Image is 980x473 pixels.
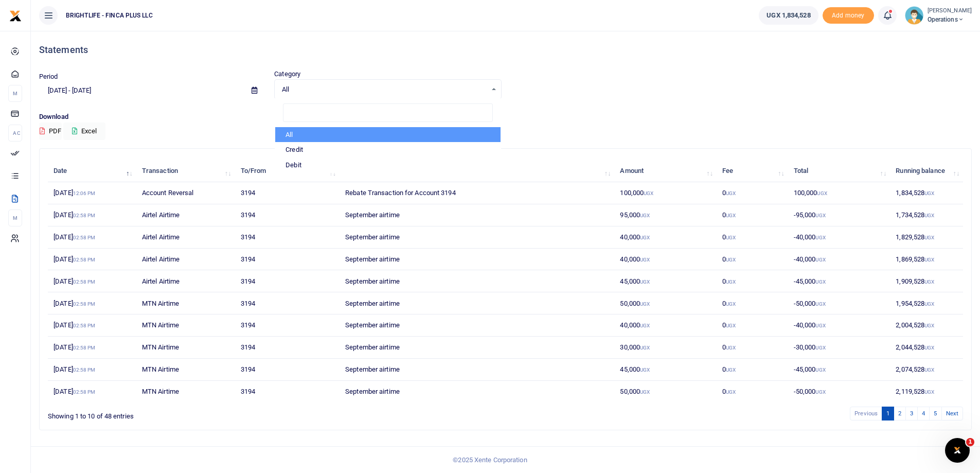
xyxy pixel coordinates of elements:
[890,292,963,314] td: 1,954,528
[340,292,614,314] td: September airtime
[905,6,972,25] a: profile-user [PERSON_NAME] Operations
[726,323,736,328] small: UGX
[924,235,934,240] small: UGX
[614,314,717,337] td: 40,000
[823,11,874,19] a: Add money
[717,182,788,204] td: 0
[815,235,825,240] small: UGX
[788,160,890,182] th: Total: activate to sort column ascending
[136,314,235,337] td: MTN Airtime
[235,249,340,271] td: 3194
[788,314,890,337] td: -40,000
[726,367,736,373] small: UGX
[640,257,650,262] small: UGX
[48,182,136,204] td: [DATE]
[890,182,963,204] td: 1,834,528
[717,359,788,381] td: 0
[815,279,825,285] small: UGX
[788,292,890,314] td: -50,000
[640,213,650,218] small: UGX
[8,209,22,226] li: M
[924,345,934,351] small: UGX
[717,226,788,249] td: 0
[48,160,136,182] th: Date: activate to sort column descending
[640,323,650,328] small: UGX
[340,204,614,226] td: September airtime
[924,213,934,218] small: UGX
[340,359,614,381] td: September airtime
[614,160,717,182] th: Amount: activate to sort column ascending
[890,160,963,182] th: Running balance: activate to sort column ascending
[905,6,923,25] img: profile-user
[282,84,486,95] span: All
[890,381,963,402] td: 2,119,528
[924,389,934,395] small: UGX
[890,226,963,249] td: 1,829,528
[788,204,890,226] td: -95,000
[39,72,58,82] label: Period
[717,381,788,402] td: 0
[717,249,788,271] td: 0
[73,345,96,351] small: 02:58 PM
[788,381,890,402] td: -50,000
[890,359,963,381] td: 2,074,528
[726,301,736,307] small: UGX
[73,389,96,395] small: 02:58 PM
[815,323,825,328] small: UGX
[48,381,136,402] td: [DATE]
[39,122,62,140] button: PDF
[340,270,614,292] td: September airtime
[614,204,717,226] td: 95,000
[136,381,235,402] td: MTN Airtime
[340,182,614,204] td: Rebate Transaction for Account 3194
[39,112,972,122] p: Download
[890,314,963,337] td: 2,004,528
[788,359,890,381] td: -45,000
[136,337,235,359] td: MTN Airtime
[48,270,136,292] td: [DATE]
[823,7,874,24] span: Add money
[815,213,825,218] small: UGX
[340,226,614,249] td: September airtime
[640,279,650,285] small: UGX
[73,301,96,307] small: 02:58 PM
[48,337,136,359] td: [DATE]
[39,44,972,56] h4: Statements
[788,182,890,204] td: 100,000
[717,337,788,359] td: 0
[73,213,96,218] small: 02:58 PM
[945,438,970,463] iframe: Intercom live chat
[640,345,650,351] small: UGX
[614,226,717,249] td: 40,000
[73,235,96,240] small: 02:58 PM
[9,11,22,19] a: logo-small logo-large logo-large
[614,381,717,402] td: 50,000
[890,249,963,271] td: 1,869,528
[275,142,500,157] li: Credit
[275,127,500,143] li: All
[890,204,963,226] td: 1,734,528
[136,160,235,182] th: Transaction: activate to sort column ascending
[726,279,736,285] small: UGX
[235,359,340,381] td: 3194
[767,10,810,21] span: UGX 1,834,528
[929,407,941,421] a: 5
[48,314,136,337] td: [DATE]
[48,204,136,226] td: [DATE]
[340,337,614,359] td: September airtime
[136,270,235,292] td: Airtel Airtime
[340,381,614,402] td: September airtime
[924,323,934,328] small: UGX
[928,7,972,15] small: [PERSON_NAME]
[640,389,650,395] small: UGX
[890,270,963,292] td: 1,909,528
[755,6,822,25] li: Wallet ballance
[759,6,818,25] a: UGX 1,834,528
[62,11,157,20] span: BRIGHTLIFE - FINCA PLUS LLC
[815,345,825,351] small: UGX
[73,257,96,262] small: 02:58 PM
[882,407,894,421] a: 1
[39,82,243,99] input: select period
[340,249,614,271] td: September airtime
[136,359,235,381] td: MTN Airtime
